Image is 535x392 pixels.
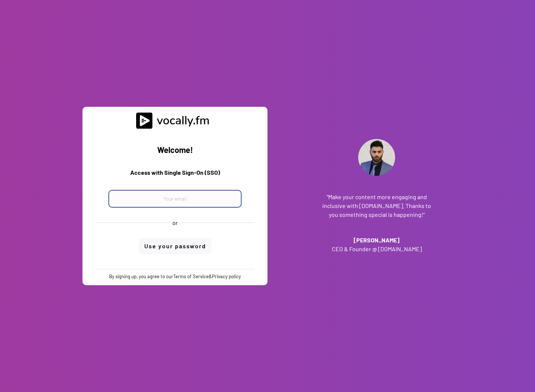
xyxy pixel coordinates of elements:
[173,273,209,279] a: Terms of Service
[321,236,432,245] h3: [PERSON_NAME]
[358,139,395,176] img: Addante_Profile.png
[136,112,214,129] img: vocally%20logo.svg
[88,168,262,181] h3: Access with Single Sign-On (SSO)
[108,190,242,208] input: Your email
[139,238,212,254] button: Use your password
[172,219,178,227] div: or
[109,273,241,280] div: By signing up, you agree to our &
[88,144,262,157] h2: Welcome!
[321,245,432,253] h3: CEO & Founder @ [DOMAIN_NAME]
[321,192,432,219] h3: “Make your content more engaging and inclusive with [DOMAIN_NAME]. Thanks to you something specia...
[212,273,241,279] a: Privacy policy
